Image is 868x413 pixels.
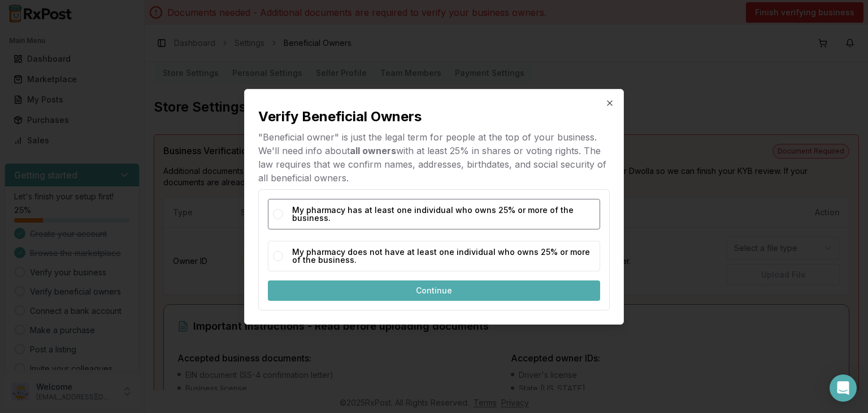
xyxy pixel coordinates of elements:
label: My pharmacy does not have at least one individual who owns 25% or more of the business. [292,244,595,269]
p: "Beneficial owner" is just the legal term for people at the top of your business. We'll need info... [258,130,610,185]
h2: Verify Beneficial Owners [258,108,610,126]
b: all owners [350,145,396,156]
label: My pharmacy has at least one individual who owns 25% or more of the business. [292,202,595,227]
button: Continue [268,280,600,301]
